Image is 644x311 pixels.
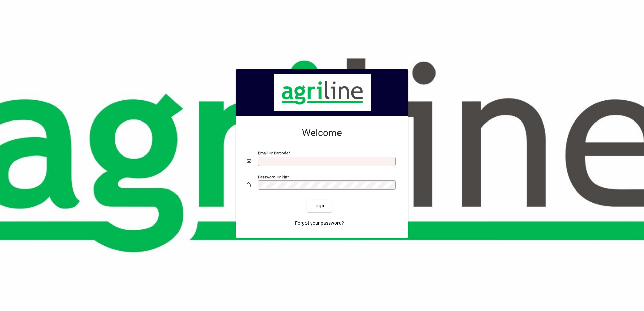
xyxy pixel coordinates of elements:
[247,127,397,139] h2: Welcome
[258,174,287,179] mat-label: Password or Pin
[295,220,344,227] span: Forgot your password?
[258,150,288,155] mat-label: Email or Barcode
[292,217,347,230] a: Forgot your password?
[307,200,331,212] button: Login
[312,202,326,209] span: Login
